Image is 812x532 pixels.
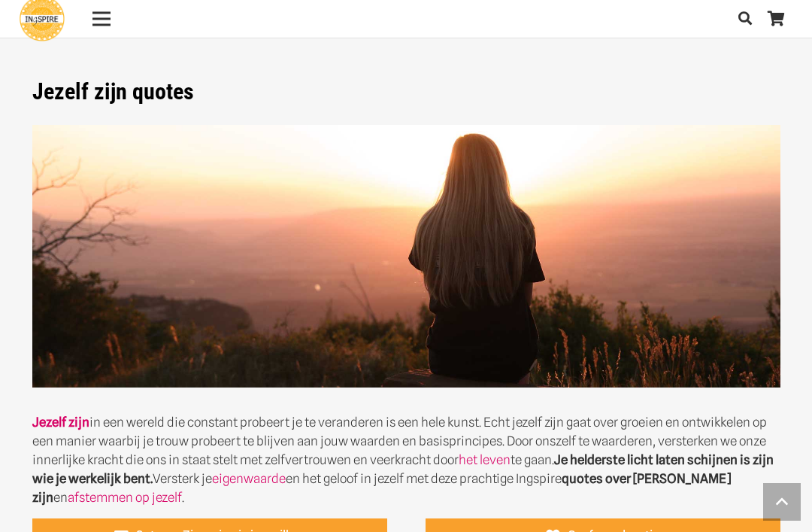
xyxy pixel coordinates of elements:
[32,415,89,430] a: Jezelf zijn
[68,490,182,505] a: afstemmen op jezelf
[763,483,801,521] a: Terug naar top
[730,1,760,37] a: Zoeken
[212,471,286,486] a: eigenwaarde
[459,452,511,467] a: het leven
[32,125,780,388] img: Spreuken over de kracht van Kwetsbaarheid en Zelfacceptatie - citaten van ingspire
[32,78,780,105] h1: Jezelf zijn quotes
[32,125,780,508] p: in een wereld die constant probeert je te veranderen is een hele kunst. Echt jezelf zijn gaat ove...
